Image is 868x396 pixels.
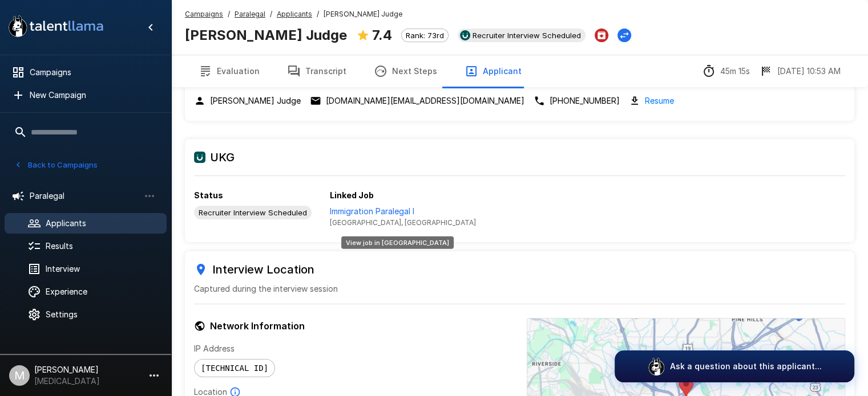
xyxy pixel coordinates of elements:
h6: UKG [194,148,845,166]
b: Linked Job [330,190,374,200]
b: 7.4 [372,27,392,43]
button: Transcript [273,55,360,87]
p: [DATE] 10:53 AM [777,66,841,77]
p: Captured during the interview session [194,283,845,295]
div: View profile in UKG [194,206,312,219]
h6: Network Information [194,318,513,334]
b: [PERSON_NAME] Judge [185,27,347,43]
div: View job in [GEOGRAPHIC_DATA] [341,236,454,249]
u: Applicants [277,10,312,18]
span: Rank: 73rd [402,31,448,40]
p: [PERSON_NAME] Judge [210,95,301,107]
span: [TECHNICAL_ID] [195,364,274,373]
div: View profile in UKG [458,28,586,42]
button: Ask a question about this applicant... [615,350,854,382]
div: The time between starting and completing the interview [702,64,750,78]
u: Paralegal [235,10,265,18]
u: Campaigns [185,10,223,18]
p: [DOMAIN_NAME][EMAIL_ADDRESS][DOMAIN_NAME] [326,95,524,107]
a: View job in UKG [330,206,476,228]
button: Next Steps [360,55,451,87]
p: Ask a question about this applicant... [670,361,822,372]
h6: Interview Location [194,260,845,279]
div: Click to copy [194,95,301,107]
span: Recruiter Interview Scheduled [194,208,312,217]
p: Immigration Paralegal I [330,206,476,217]
span: Recruiter Interview Scheduled [468,31,586,40]
b: Status [194,190,223,200]
button: Evaluation [185,55,273,87]
button: Applicant [451,55,535,87]
img: ukg_logo.jpeg [460,30,470,40]
span: [PERSON_NAME] Judge [324,9,402,20]
img: ukg_logo.jpeg [194,152,205,163]
div: Click to copy [534,95,620,107]
a: Resume [645,94,674,107]
p: [PHONE_NUMBER] [550,95,620,107]
button: Change Stage [617,28,631,42]
span: / [228,9,230,20]
p: IP Address [194,343,513,354]
div: Download resume [629,94,674,107]
button: Archive Applicant [595,28,608,42]
img: logo_glasses@2x.png [647,357,665,375]
div: The date and time when the interview was completed [759,64,841,78]
p: 45m 15s [720,66,750,77]
span: / [270,9,272,20]
span: [GEOGRAPHIC_DATA], [GEOGRAPHIC_DATA] [330,217,476,228]
span: / [317,9,319,20]
div: Click to copy [310,95,524,107]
